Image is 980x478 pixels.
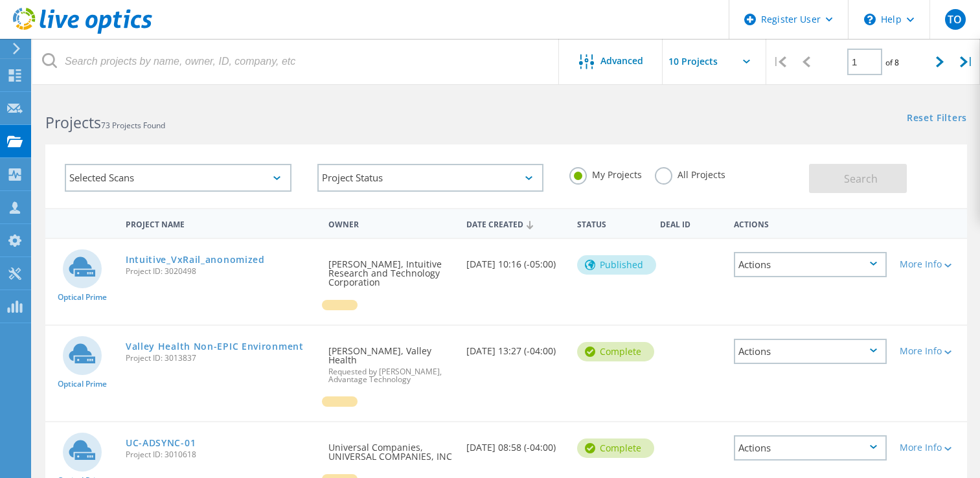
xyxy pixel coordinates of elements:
div: More Info [900,260,961,269]
div: [PERSON_NAME], Intuitive Research and Technology Corporation [322,239,460,300]
div: Published [577,255,656,275]
span: 73 Projects Found [101,120,165,131]
input: Search projects by name, owner, ID, company, etc [32,39,560,84]
span: TO [948,14,962,25]
div: [DATE] 08:58 (-04:00) [460,422,571,465]
span: Optical Prime [58,380,107,388]
div: Status [571,211,654,235]
div: Date Created [460,211,571,236]
div: Universal Companies, UNIVERSAL COMPANIES, INC [322,422,460,474]
div: Actions [727,211,893,235]
a: Intuitive_VxRail_anonomized [126,255,265,264]
span: Search [844,172,878,186]
div: Selected Scans [65,164,291,192]
div: More Info [900,347,961,356]
a: Valley Health Non-EPIC Environment [126,342,304,351]
span: Requested by [PERSON_NAME], Advantage Technology [328,368,453,383]
svg: \n [864,14,876,25]
button: Search [809,164,907,193]
div: Project Name [119,211,322,235]
div: | [953,39,980,85]
div: | [766,39,793,85]
div: Actions [734,435,887,461]
div: Actions [734,252,887,277]
span: Optical Prime [58,293,107,301]
div: Complete [577,438,654,458]
div: Owner [322,211,460,235]
span: Project ID: 3013837 [126,354,315,362]
div: Actions [734,339,887,364]
a: Live Optics Dashboard [13,27,152,36]
label: All Projects [655,167,725,179]
a: UC-ADSYNC-01 [126,438,196,448]
a: Reset Filters [907,113,967,124]
div: Complete [577,342,654,361]
span: of 8 [885,57,899,68]
div: Project Status [317,164,544,192]
span: Project ID: 3020498 [126,267,315,275]
label: My Projects [569,167,642,179]
div: [DATE] 13:27 (-04:00) [460,326,571,369]
span: Project ID: 3010618 [126,451,315,459]
div: [DATE] 10:16 (-05:00) [460,239,571,282]
b: Projects [45,112,101,133]
div: More Info [900,443,961,452]
span: Advanced [600,56,643,65]
div: [PERSON_NAME], Valley Health [322,326,460,396]
div: Deal Id [654,211,727,235]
